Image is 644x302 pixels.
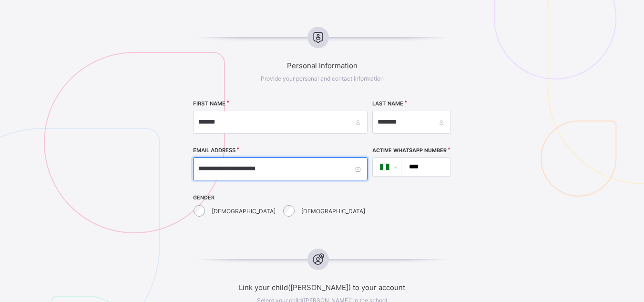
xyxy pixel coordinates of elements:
span: Provide your personal and contact information [261,75,384,82]
label: [DEMOGRAPHIC_DATA] [301,208,365,215]
label: EMAIL ADDRESS [193,147,235,154]
span: Personal Information [161,61,483,70]
label: FIRST NAME [193,100,225,107]
label: Active WhatsApp Number [372,147,447,154]
label: LAST NAME [372,100,403,107]
span: Link your child([PERSON_NAME]) to your account [161,283,483,292]
span: GENDER [193,195,368,201]
label: [DEMOGRAPHIC_DATA] [212,208,276,215]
